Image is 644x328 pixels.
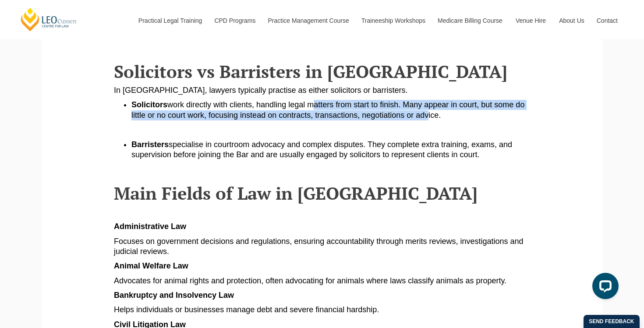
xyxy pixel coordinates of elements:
a: About Us [552,2,590,39]
a: Contact [590,2,624,39]
span: work directly with clients, handling legal matters from start to finish. Many appear in court, bu... [131,100,524,119]
a: CPD Programs [208,2,261,39]
span: Advocates for animal rights and protection, often advocating for animals where laws classify anim... [114,276,506,285]
span: Barristers [131,140,169,149]
span: Main Fields of Law in [GEOGRAPHIC_DATA] [114,181,478,205]
span: Animal Welfare Law [114,261,188,270]
span: In [GEOGRAPHIC_DATA], lawyers typically practise as either solicitors or barristers. [114,86,408,95]
span: Solicitors vs Barristers in [GEOGRAPHIC_DATA] [114,60,507,83]
span: Bankruptcy and Insolvency Law [114,291,234,300]
a: Venue Hire [509,2,552,39]
iframe: LiveChat chat widget [585,269,622,306]
span: Helps individuals or businesses manage debt and severe financial hardship. [114,305,379,314]
a: Practical Legal Training [132,2,208,39]
span: Focuses on government decisions and regulations, ensuring accountability through merits reviews, ... [114,237,524,256]
span: specialise in courtroom advocacy and complex disputes. They complete extra training, exams, and s... [131,140,512,159]
a: [PERSON_NAME] Centre for Law [20,7,78,32]
a: Medicare Billing Course [431,2,509,39]
span: Solicitors [131,100,167,109]
a: Practice Management Course [262,2,355,39]
a: Traineeship Workshops [355,2,431,39]
span: Administrative Law [114,222,186,231]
